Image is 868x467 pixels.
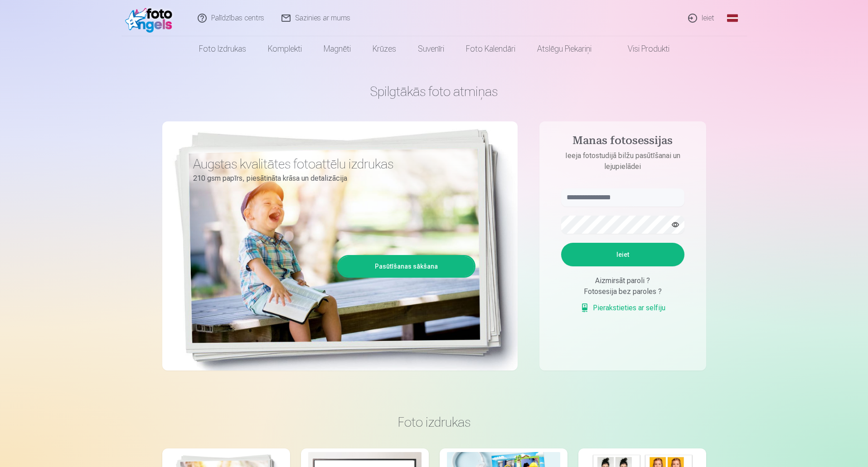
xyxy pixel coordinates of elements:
[362,36,407,62] a: Krūzes
[580,303,665,313] a: Pierakstieties ar selfiju
[170,414,699,430] h3: Foto izdrukas
[561,275,684,286] div: Aizmirsāt paroli ?
[602,36,680,62] a: Visi produkti
[407,36,455,62] a: Suvenīri
[257,36,313,62] a: Komplekti
[339,256,474,276] a: Pasūtīšanas sākšana
[313,36,362,62] a: Magnēti
[188,36,257,62] a: Foto izdrukas
[455,36,526,62] a: Foto kalendāri
[552,134,693,150] h4: Manas fotosessijas
[552,150,693,172] p: Ieeja fotostudijā bilžu pasūtīšanai un lejupielādei
[526,36,602,62] a: Atslēgu piekariņi
[162,83,706,100] h1: Spilgtākās foto atmiņas
[125,4,177,33] img: /fa1
[193,156,469,172] h3: Augstas kvalitātes fotoattēlu izdrukas
[193,172,469,185] p: 210 gsm papīrs, piesātināta krāsa un detalizācija
[561,286,684,297] div: Fotosesija bez paroles ?
[561,243,684,266] button: Ieiet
